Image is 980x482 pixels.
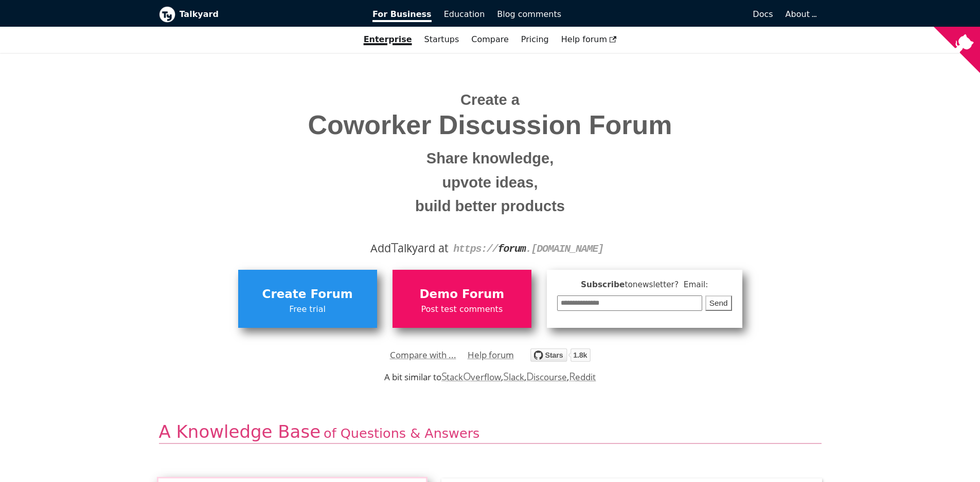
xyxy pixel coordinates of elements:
[398,285,526,304] span: Demo Forum
[444,9,485,19] span: Education
[530,348,591,362] img: talkyard.svg
[625,280,708,289] span: to newsletter ? Email:
[159,6,175,23] img: Talkyard logo
[438,6,491,23] a: Education
[503,369,509,383] span: S
[471,34,509,44] a: Compare
[393,270,531,327] a: Demo ForumPost test comments
[515,31,555,48] a: Pricing
[555,31,623,48] a: Help forum
[324,425,479,441] span: of Questions & Answers
[167,239,814,257] div: Add alkyard at
[398,303,526,316] span: Post test comments
[463,369,471,383] span: O
[526,371,567,383] a: Discourse
[159,421,822,444] h2: A Knowledge Base
[243,303,372,316] span: Free trial
[460,91,520,108] span: Create a
[167,171,814,195] small: upvote ideas,
[530,350,591,365] a: Star debiki/talkyard on GitHub
[238,270,377,327] a: Create ForumFree trial
[390,347,456,363] a: Compare with ...
[498,243,526,255] strong: forum
[468,347,514,363] a: Help forum
[491,6,567,23] a: Blog comments
[418,31,466,48] a: Startups
[497,9,561,19] span: Blog comments
[526,369,534,383] span: D
[453,243,603,255] code: https:// . [DOMAIN_NAME]
[372,9,432,22] span: For Business
[391,238,398,256] span: T
[557,279,732,291] span: Subscribe
[503,371,524,383] a: Slack
[705,295,732,311] button: Send
[441,369,447,383] span: S
[786,9,815,19] a: About
[441,371,502,383] a: StackOverflow
[180,8,359,21] b: Talkyard
[567,6,779,23] a: Docs
[561,34,617,44] span: Help forum
[243,285,372,304] span: Create Forum
[159,6,359,23] a: Talkyard logoTalkyard
[569,371,596,383] a: Reddit
[358,31,418,48] a: Enterprise
[167,146,814,171] small: Share knowledge,
[366,6,438,23] a: For Business
[753,9,773,19] span: Docs
[569,369,576,383] span: R
[167,194,814,218] small: build better products
[167,110,814,140] span: Coworker Discussion Forum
